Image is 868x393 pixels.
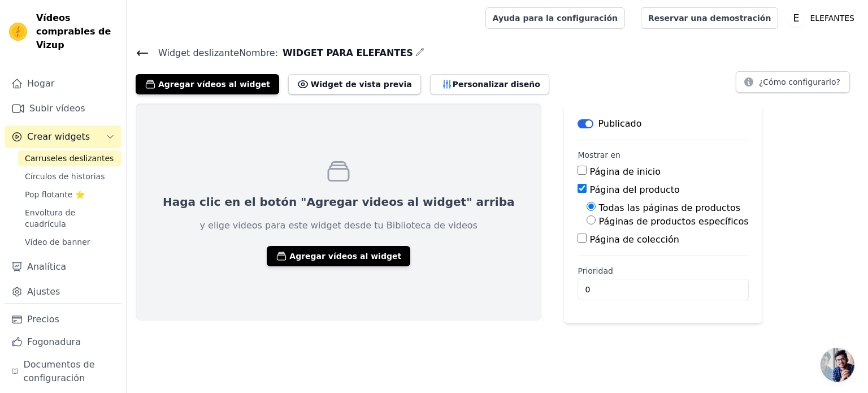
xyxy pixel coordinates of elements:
[5,280,121,303] a: Ajustes
[599,202,741,213] font: Todas las páginas de productos
[5,331,121,353] a: Fogonadura
[25,190,85,199] font: Pop flotante ⭐
[27,286,60,297] font: Ajustes
[5,126,121,148] button: Crear widgets
[23,359,94,383] font: Documentos de configuración
[599,216,749,227] font: Páginas de productos específicos
[158,47,239,58] font: Widget deslizante
[288,74,421,94] button: Widget de vista previa
[27,78,54,89] font: Hogar
[9,23,27,41] img: Vizup
[25,172,105,181] font: Círculos de historias
[136,74,279,94] button: Agregar vídeos al widget
[199,220,477,231] font: y elige videos para este widget desde tu Biblioteca de videos
[787,8,859,28] button: E ELEFANTES
[821,348,854,382] div: Chat abierto
[5,353,121,390] a: Documentos de configuración
[283,47,413,58] font: WIDGET PARA ELEFANTES
[415,45,424,61] div: Editar nombre
[158,80,270,89] font: Agregar vídeos al widget
[163,195,514,209] font: Haga clic en el botón "Agregar videos al widget" arriba
[25,154,114,163] font: Carruseles deslizantes
[590,184,680,195] font: Página del producto
[453,80,540,89] font: Personalizar diseño
[27,131,90,142] font: Crear widgets
[18,150,121,166] a: Carruseles deslizantes
[578,150,620,159] font: Mostrar en
[736,79,850,90] a: ¿Cómo configurarlo?
[430,74,549,94] button: Personalizar diseño
[598,118,641,129] font: Publicado
[27,336,81,347] font: Fogonadura
[736,71,850,93] button: ¿Cómo configurarlo?
[648,14,771,23] font: Reservar una demostración
[590,166,661,177] font: Página de inicio
[793,12,800,24] text: E
[18,205,121,232] a: Envoltura de cuadrícula
[5,72,121,95] a: Hogar
[18,234,121,250] a: Vídeo de banner
[36,12,111,50] font: Vídeos comprables de Vizup
[5,308,121,331] a: Precios
[18,187,121,202] a: Pop flotante ⭐
[239,47,278,58] font: Nombre:
[25,237,90,247] font: Vídeo de banner
[810,14,854,23] font: ELEFANTES
[5,97,121,120] a: Subir vídeos
[578,266,613,275] font: Prioridad
[29,103,85,114] font: Subir vídeos
[311,80,412,89] font: Widget de vista previa
[18,169,121,184] a: Círculos de historias
[27,314,59,325] font: Precios
[5,256,121,278] a: Analítica
[759,77,840,87] font: ¿Cómo configurarlo?
[25,208,75,228] font: Envoltura de cuadrícula
[289,252,401,261] font: Agregar vídeos al widget
[27,261,66,272] font: Analítica
[493,14,618,23] font: Ayuda para la configuración
[590,234,679,245] font: Página de colección
[485,7,625,29] a: Ayuda para la configuración
[267,246,410,266] button: Agregar vídeos al widget
[641,7,778,29] a: Reservar una demostración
